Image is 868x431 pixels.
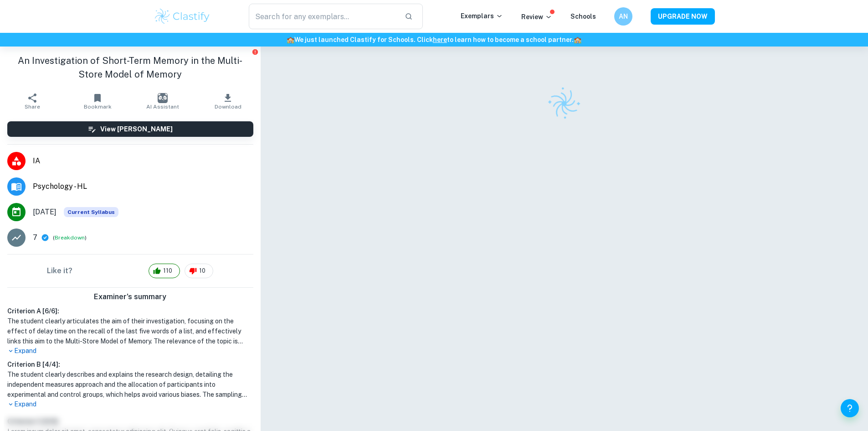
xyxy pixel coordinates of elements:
[841,399,859,417] button: Help and Feedback
[249,4,398,29] input: Search for any exemplars...
[2,35,866,45] h6: We just launched Clastify for Schools. Click to learn how to become a school partner.
[521,12,552,22] p: Review
[149,264,180,278] div: 110
[7,369,253,400] h1: The student clearly describes and explains the research design, detailing the independent measure...
[7,359,253,369] h6: Criterion B [ 4 / 4 ]:
[64,207,118,217] div: This exemplar is based on the current syllabus. Feel free to refer to it for inspiration/ideas wh...
[7,54,253,81] h1: An Investigation of Short-Term Memory in the Multi-Store Model of Memory
[7,306,253,316] h6: Criterion A [ 6 / 6 ]:
[7,400,253,409] p: Expand
[570,13,596,20] a: Schools
[33,232,37,243] p: 7
[194,266,211,275] span: 10
[146,104,179,110] span: AI Assistant
[100,124,173,134] h6: View [PERSON_NAME]
[130,88,195,114] button: AI Assistant
[461,11,503,21] p: Exemplars
[47,265,72,276] h6: Like it?
[7,316,253,346] h1: The student clearly articulates the aim of their investigation, focusing on the effect of delay t...
[7,121,253,137] button: View [PERSON_NAME]
[614,7,632,26] button: AN
[215,104,241,110] span: Download
[7,346,253,356] p: Expand
[84,104,112,110] span: Bookmark
[195,88,261,114] button: Download
[33,181,253,192] span: Psychology - HL
[252,48,259,55] button: Report issue
[33,156,253,166] span: IA
[53,234,87,242] span: ( )
[158,266,177,275] span: 110
[185,264,213,278] div: 10
[154,7,211,26] img: Clastify logo
[287,36,294,43] span: 🏫
[618,11,628,21] h6: AN
[542,81,587,126] img: Clastify logo
[158,93,168,103] img: AI Assistant
[55,234,85,242] button: Breakdown
[574,36,581,43] span: 🏫
[33,207,56,218] span: [DATE]
[25,104,40,110] span: Share
[4,291,257,302] h6: Examiner's summary
[65,88,130,114] button: Bookmark
[433,36,447,43] a: here
[651,8,715,25] button: UPGRADE NOW
[64,207,118,217] span: Current Syllabus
